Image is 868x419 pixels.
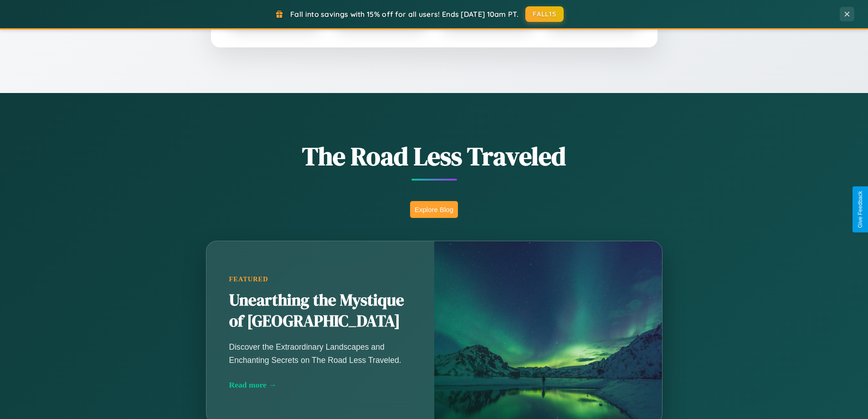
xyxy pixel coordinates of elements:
button: Explore Blog [410,201,458,218]
button: FALL15 [525,6,564,22]
span: Fall into savings with 15% off for all users! Ends [DATE] 10am PT. [290,10,519,19]
h2: Unearthing the Mystique of [GEOGRAPHIC_DATA] [229,290,411,332]
div: Featured [229,275,411,283]
div: Give Feedback [857,191,863,228]
p: Discover the Extraordinary Landscapes and Enchanting Secrets on The Road Less Traveled. [229,341,411,366]
h1: The Road Less Traveled [161,139,708,174]
div: Read more → [229,380,411,390]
